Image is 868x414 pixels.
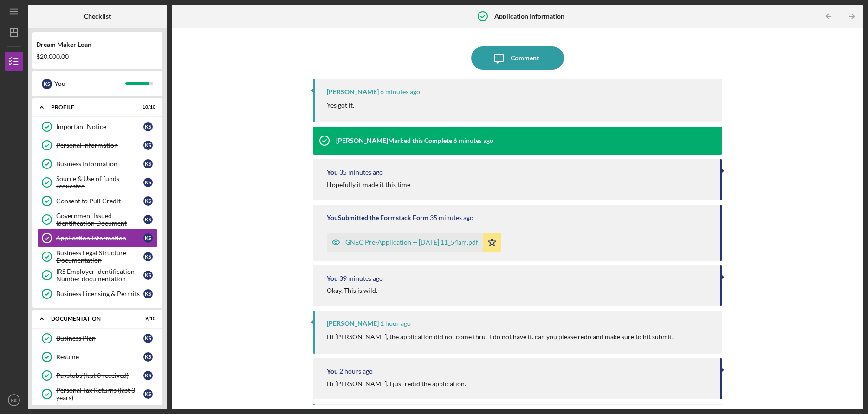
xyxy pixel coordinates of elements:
[327,380,466,388] div: Hi [PERSON_NAME]. I just redid the application.
[37,285,158,303] a: Business Licensing & PermitsKS
[56,387,143,401] div: Personal Tax Returns (last 3 years)
[339,168,383,176] time: 2025-09-18 15:54
[471,46,564,70] button: Comment
[143,389,153,399] div: K S
[37,385,158,403] a: Personal Tax Returns (last 3 years)KS
[327,332,674,342] p: Hi [PERSON_NAME], the application did not come thru. I do not have it. can you please redo and ma...
[139,316,155,322] div: 9 / 10
[37,348,158,366] a: ResumeKS
[143,252,153,261] div: K S
[143,196,153,206] div: K S
[430,214,473,221] time: 2025-09-18 15:54
[56,123,143,130] div: Important Notice
[51,104,132,110] div: Profile
[36,41,159,48] div: Dream Maker Loan
[56,268,143,283] div: IRS Employer Identification Number documentation
[56,142,143,149] div: Personal Information
[5,391,23,409] button: KS
[327,214,428,221] div: You Submitted the Formstack Form
[56,212,143,227] div: Government Issued Identification Document
[84,13,111,20] b: Checklist
[327,181,410,188] div: Hopefully it made it this time
[37,173,158,192] a: Source & Use of funds requestedKS
[11,398,17,403] text: KS
[37,247,158,266] a: Business Legal Structure DocumentationKS
[327,233,501,252] button: GNEC Pre-Application -- [DATE] 11_54am.pdf
[327,88,379,96] div: [PERSON_NAME]
[56,160,143,168] div: Business Information
[327,168,338,176] div: You
[37,266,158,285] a: IRS Employer Identification Number documentationKS
[143,271,153,280] div: K S
[56,372,143,379] div: Paystubs (last 3 received)
[339,275,383,282] time: 2025-09-18 15:50
[511,46,539,70] div: Comment
[143,141,153,150] div: K S
[327,275,338,282] div: You
[56,249,143,264] div: Business Legal Structure Documentation
[56,197,143,205] div: Consent to Pull Credit
[143,159,153,168] div: K S
[336,137,452,144] div: [PERSON_NAME] Marked this Complete
[143,334,153,343] div: K S
[494,13,564,20] b: Application Information
[56,175,143,190] div: Source & Use of funds requested
[327,320,379,327] div: [PERSON_NAME]
[345,239,478,246] div: GNEC Pre-Application -- [DATE] 11_54am.pdf
[37,329,158,348] a: Business PlanKS
[37,366,158,385] a: Paystubs (last 3 received)KS
[143,352,153,362] div: K S
[37,229,158,247] a: Application InformationKS
[143,122,153,131] div: K S
[36,53,159,60] div: $20,000.00
[327,368,338,375] div: You
[143,371,153,380] div: K S
[56,353,143,361] div: Resume
[37,192,158,210] a: Consent to Pull CreditKS
[42,79,52,89] div: K S
[37,136,158,155] a: Personal InformationKS
[56,290,143,298] div: Business Licensing & Permits
[143,289,153,298] div: K S
[380,320,411,327] time: 2025-09-18 15:24
[139,104,155,110] div: 10 / 10
[380,88,420,96] time: 2025-09-18 16:23
[143,178,153,187] div: K S
[56,234,143,242] div: Application Information
[56,335,143,342] div: Business Plan
[453,137,493,144] time: 2025-09-18 16:23
[37,117,158,136] a: Important NoticeKS
[143,233,153,243] div: K S
[143,215,153,224] div: K S
[327,287,377,294] div: Okay. This is wild.
[327,100,354,110] p: Yes got it.
[339,368,373,375] time: 2025-09-18 14:39
[37,155,158,173] a: Business InformationKS
[37,210,158,229] a: Government Issued Identification DocumentKS
[54,76,125,91] div: You
[51,316,132,322] div: Documentation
